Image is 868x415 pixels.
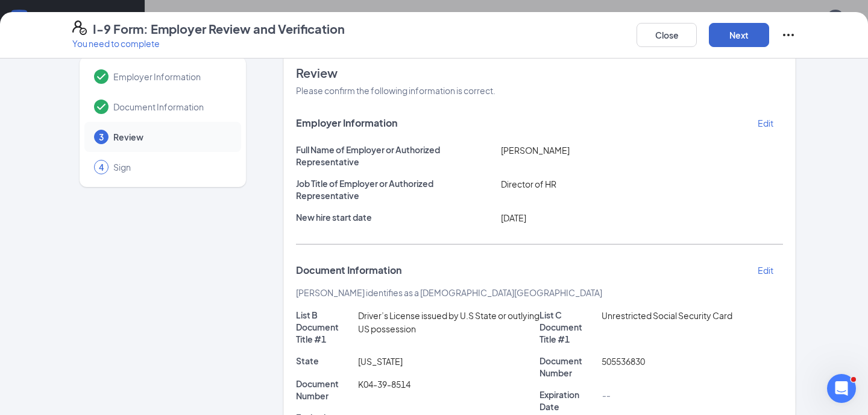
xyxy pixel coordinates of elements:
iframe: Intercom live chat [827,374,856,403]
span: Employer Information [296,117,397,129]
p: List C Document Title #1 [539,309,597,345]
span: 3 [99,131,104,143]
p: Edit [758,264,773,276]
p: Edit [758,117,773,129]
span: Driver’s License issued by U.S State or outlying US possession [358,310,539,334]
p: Job Title of Employer or Authorized Representative [296,177,496,201]
span: Employer Information [113,71,229,83]
p: Full Name of Employer or Authorized Representative [296,144,496,168]
span: Unrestricted Social Security Card [602,310,732,321]
span: [DATE] [501,212,526,223]
button: Next [709,23,769,47]
p: New hire start date [296,211,496,223]
p: Document Number [296,378,353,402]
span: Review [113,131,229,143]
span: [PERSON_NAME] [501,145,570,156]
svg: Checkmark [94,100,108,114]
p: Document Number [539,355,597,379]
span: Review [296,65,783,81]
span: Director of HR [501,179,556,189]
p: List B Document Title #1 [296,309,353,345]
h4: I-9 Form: Employer Review and Verification [93,21,345,37]
span: Document Information [296,264,401,276]
span: Please confirm the following information is correct. [296,85,495,96]
p: Expiration Date [539,388,597,413]
p: State [296,355,353,367]
svg: FormI9EVerifyIcon [72,21,87,35]
svg: Checkmark [94,69,108,84]
span: [US_STATE] [358,356,403,367]
button: Close [637,23,697,47]
span: 505536830 [602,356,645,367]
span: Sign [113,161,229,173]
span: 4 [99,161,104,173]
span: Document Information [113,101,229,113]
svg: Ellipses [781,28,796,42]
span: K04-39-8514 [358,379,410,390]
span: [PERSON_NAME] identifies as a [DEMOGRAPHIC_DATA][GEOGRAPHIC_DATA] [296,287,602,298]
p: You need to complete [72,37,345,49]
span: -- [602,390,610,401]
